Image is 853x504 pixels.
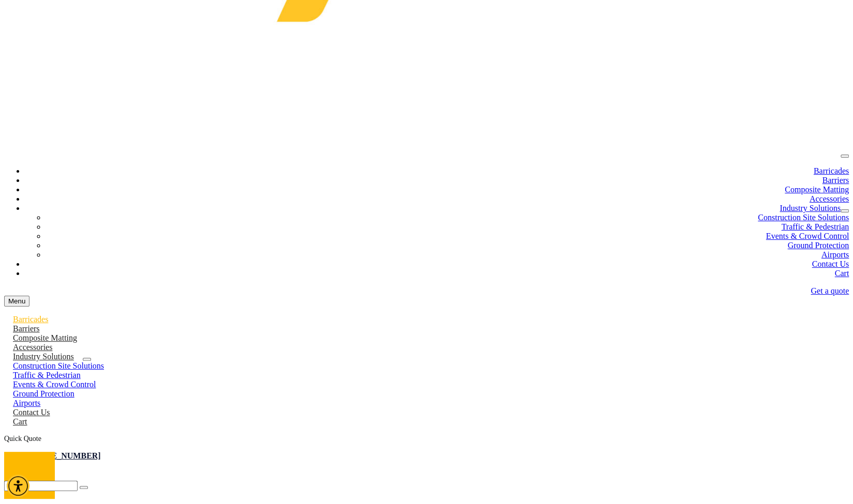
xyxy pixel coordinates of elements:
[814,166,849,175] a: Barricades
[25,451,101,460] a: [PHONE_NUMBER]
[822,176,849,185] a: Barriers
[4,324,49,333] a: Barriers
[4,408,59,417] a: Contact Us
[4,315,57,324] a: Barricades
[7,475,29,497] div: Accessibility Menu
[781,222,849,231] a: Traffic & Pedestrian
[811,286,849,295] a: Get a quote
[4,361,113,370] a: Construction Site Solutions
[4,417,36,426] a: Cart
[4,399,49,407] a: Airports
[785,185,849,194] a: Composite Matting
[758,213,849,222] a: Construction Site Solutions
[787,241,849,250] a: Ground Protection
[4,380,104,389] a: Events & Crowd Control
[8,297,25,305] span: Menu
[821,250,849,259] a: Airports
[810,194,849,203] a: Accessories
[812,259,849,268] a: Contact Us
[4,333,86,342] a: Composite Matting
[4,343,61,352] a: Accessories
[83,358,91,361] button: dropdown toggle
[834,269,849,278] a: Cart
[4,371,89,379] a: Traffic & Pedestrian
[841,155,849,158] button: menu toggle
[4,352,83,361] a: Industry Solutions
[4,389,83,398] a: Ground Protection
[4,296,29,307] button: menu toggle
[4,435,849,443] div: Quick Quote
[80,486,88,489] button: Search
[766,232,849,240] a: Events & Crowd Control
[841,209,849,212] button: dropdown toggle
[780,204,841,212] a: Industry Solutions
